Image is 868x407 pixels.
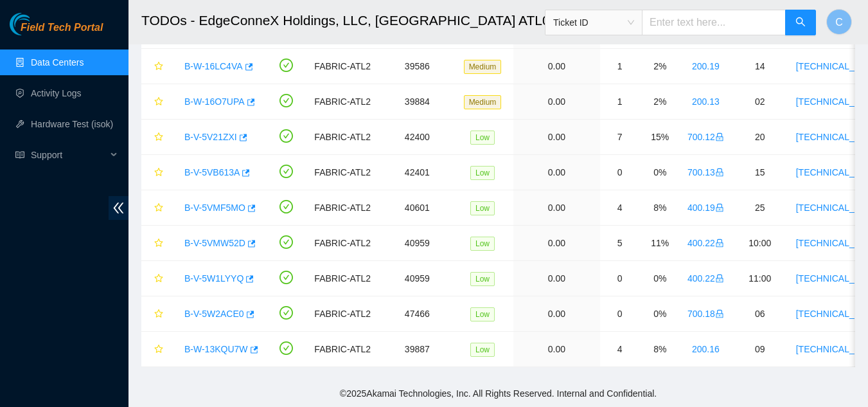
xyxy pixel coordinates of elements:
[600,155,640,190] td: 0
[796,309,866,319] a: [TECHNICAL_ID]
[184,344,248,354] a: B-W-13KQU7W
[307,49,378,84] td: FABRIC-ATL2
[154,239,163,249] span: star
[640,332,680,367] td: 8%
[279,59,293,72] span: check-circle
[31,88,82,98] a: Activity Logs
[731,120,789,155] td: 20
[470,272,495,286] span: Low
[279,235,293,249] span: check-circle
[31,142,107,168] span: Support
[470,201,495,215] span: Low
[464,60,502,74] span: Medium
[279,94,293,107] span: check-circle
[796,167,866,177] a: [TECHNICAL_ID]
[640,226,680,261] td: 11%
[785,10,816,35] button: search
[470,237,495,251] span: Low
[378,49,457,84] td: 39586
[513,332,599,367] td: 0.00
[715,132,724,141] span: lock
[553,13,634,32] span: Ticket ID
[600,84,640,120] td: 1
[687,309,724,319] a: 700.18lock
[731,190,789,226] td: 25
[10,13,65,35] img: Akamai Technologies
[279,341,293,355] span: check-circle
[148,127,164,147] button: star
[128,380,868,407] footer: © 2025 Akamai Technologies, Inc. All Rights Reserved. Internal and Confidential.
[307,261,378,296] td: FABRIC-ATL2
[640,190,680,226] td: 8%
[279,200,293,213] span: check-circle
[731,226,789,261] td: 10:00
[692,344,720,354] a: 200.16
[796,344,866,354] a: [TECHNICAL_ID]
[470,307,495,321] span: Low
[378,261,457,296] td: 40959
[148,303,164,324] button: star
[10,23,103,40] a: Akamai TechnologiesField Tech Portal
[600,120,640,155] td: 7
[600,226,640,261] td: 5
[154,97,163,107] span: star
[692,96,720,107] a: 200.13
[307,226,378,261] td: FABRIC-ATL2
[687,167,724,177] a: 700.13lock
[715,168,724,177] span: lock
[513,190,599,226] td: 0.00
[279,271,293,284] span: check-circle
[640,49,680,84] td: 2%
[184,238,245,248] a: B-V-5VMW52D
[642,10,786,35] input: Enter text here...
[148,339,164,359] button: star
[378,226,457,261] td: 40959
[731,155,789,190] td: 15
[692,61,720,71] a: 200.19
[600,261,640,296] td: 0
[731,296,789,332] td: 06
[513,226,599,261] td: 0.00
[307,155,378,190] td: FABRIC-ATL2
[600,49,640,84] td: 1
[513,120,599,155] td: 0.00
[148,268,164,289] button: star
[687,203,724,213] a: 400.19lock
[109,196,128,220] span: double-left
[687,238,724,248] a: 400.22lock
[640,261,680,296] td: 0%
[184,167,240,177] a: B-V-5VB613A
[687,132,724,142] a: 700.12lock
[378,155,457,190] td: 42401
[640,84,680,120] td: 2%
[307,120,378,155] td: FABRIC-ATL2
[279,165,293,178] span: check-circle
[21,22,103,34] span: Field Tech Portal
[307,84,378,120] td: FABRIC-ATL2
[154,62,163,72] span: star
[715,309,724,318] span: lock
[15,150,24,159] span: read
[378,120,457,155] td: 42400
[796,238,866,248] a: [TECHNICAL_ID]
[184,132,237,142] a: B-V-5V21ZXI
[835,14,843,30] span: C
[796,132,866,142] a: [TECHNICAL_ID]
[154,345,163,355] span: star
[31,57,84,68] a: Data Centers
[731,49,789,84] td: 14
[184,96,245,107] a: B-W-16O7UPA
[715,203,724,212] span: lock
[640,120,680,155] td: 15%
[378,332,457,367] td: 39887
[731,332,789,367] td: 09
[184,61,243,71] a: B-W-16LC4VA
[513,261,599,296] td: 0.00
[464,95,502,109] span: Medium
[640,296,680,332] td: 0%
[307,296,378,332] td: FABRIC-ATL2
[378,84,457,120] td: 39884
[279,306,293,320] span: check-circle
[513,296,599,332] td: 0.00
[513,155,599,190] td: 0.00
